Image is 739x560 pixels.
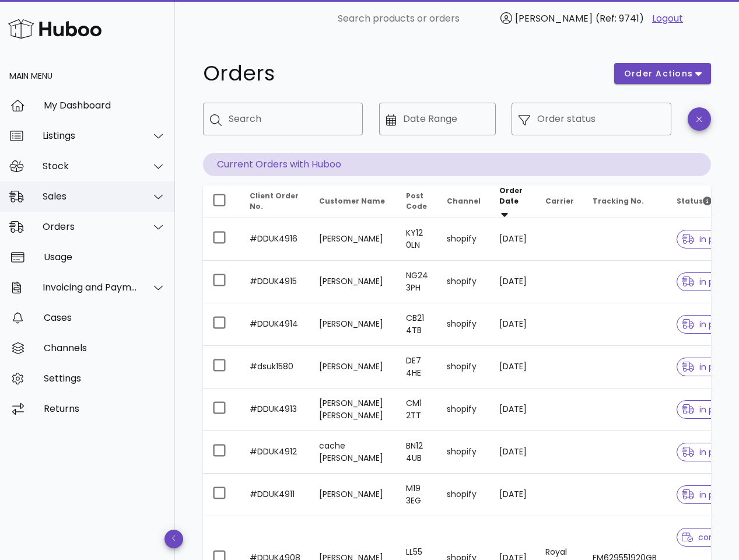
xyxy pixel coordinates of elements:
a: Logout [652,12,683,26]
td: [PERSON_NAME] [310,346,397,388]
td: NG24 3PH [397,261,437,303]
td: #dsuk1580 [240,346,310,388]
td: #DDUK4913 [240,388,310,431]
td: [DATE] [490,218,536,261]
td: shopify [437,474,490,516]
span: Status [677,196,712,206]
td: #DDUK4916 [240,218,310,261]
td: [DATE] [490,474,536,516]
div: Settings [44,373,166,384]
td: shopify [437,303,490,346]
span: Post Code [406,191,427,211]
td: #DDUK4915 [240,261,310,303]
td: #DDUK4912 [240,431,310,474]
td: [PERSON_NAME] [310,474,397,516]
td: [DATE] [490,261,536,303]
span: Tracking No. [593,196,644,206]
td: shopify [437,261,490,303]
span: Client Order No. [250,191,299,211]
div: Sales [43,191,138,202]
td: [DATE] [490,346,536,388]
img: Huboo Logo [8,16,101,41]
div: Usage [44,251,166,262]
td: DE7 4HE [397,346,437,388]
td: [DATE] [490,431,536,474]
div: Listings [43,130,138,141]
td: shopify [437,218,490,261]
h1: Orders [203,63,600,84]
td: shopify [437,346,490,388]
div: Invoicing and Payments [43,282,138,293]
span: Carrier [545,196,574,206]
th: Post Code [397,185,437,218]
span: order actions [624,68,694,80]
span: [PERSON_NAME] [515,12,593,25]
td: [PERSON_NAME] [310,218,397,261]
div: Channels [44,342,166,353]
span: (Ref: 9741) [596,12,644,25]
div: My Dashboard [44,100,166,111]
td: cache [PERSON_NAME] [310,431,397,474]
td: #DDUK4914 [240,303,310,346]
span: Order Date [499,185,523,206]
div: Orders [43,221,138,232]
div: Cases [44,312,166,323]
th: Customer Name [310,185,397,218]
td: [DATE] [490,388,536,431]
td: [PERSON_NAME] [310,303,397,346]
th: Channel [437,185,490,218]
td: shopify [437,431,490,474]
td: [DATE] [490,303,536,346]
button: order actions [614,63,711,84]
td: KY12 0LN [397,218,437,261]
span: Customer Name [319,196,385,206]
th: Client Order No. [240,185,310,218]
td: M19 3EG [397,474,437,516]
div: Stock [43,160,138,171]
td: shopify [437,388,490,431]
p: Current Orders with Huboo [203,153,711,176]
td: [PERSON_NAME] [310,261,397,303]
span: complete [682,533,738,541]
th: Carrier [536,185,583,218]
td: #DDUK4911 [240,474,310,516]
div: Returns [44,403,166,414]
td: BN12 4UB [397,431,437,474]
td: CM1 2TT [397,388,437,431]
th: Tracking No. [583,185,667,218]
td: [PERSON_NAME] [PERSON_NAME] [310,388,397,431]
td: CB21 4TB [397,303,437,346]
span: Channel [447,196,481,206]
th: Order Date: Sorted descending. Activate to remove sorting. [490,185,536,218]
